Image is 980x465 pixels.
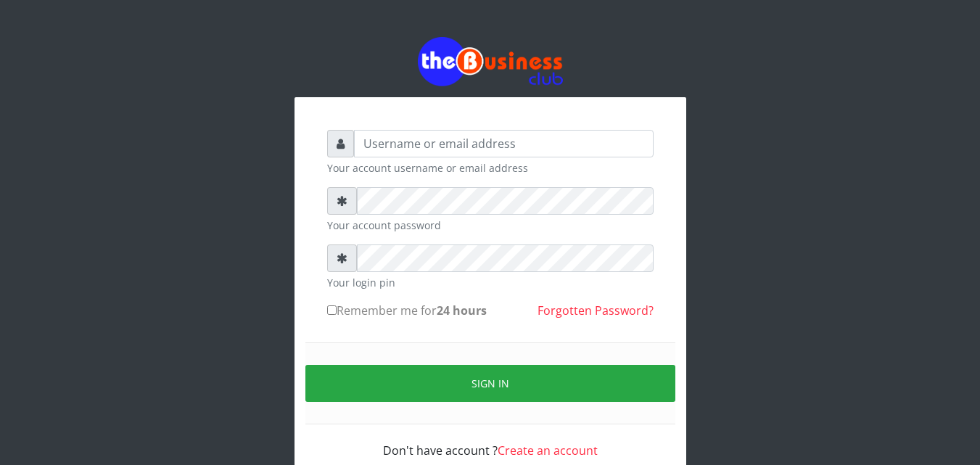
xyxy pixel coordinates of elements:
input: Username or email address [354,130,654,157]
label: Remember me for [327,302,487,319]
input: Remember me for24 hours [327,305,337,315]
small: Your login pin [327,275,654,290]
a: Create an account [498,443,598,458]
small: Your account username or email address [327,160,654,176]
a: Forgotten Password? [538,303,654,318]
small: Your account password [327,218,654,233]
b: 24 hours [437,303,487,318]
div: Don't have account ? [327,424,654,459]
button: Sign in [305,365,675,402]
